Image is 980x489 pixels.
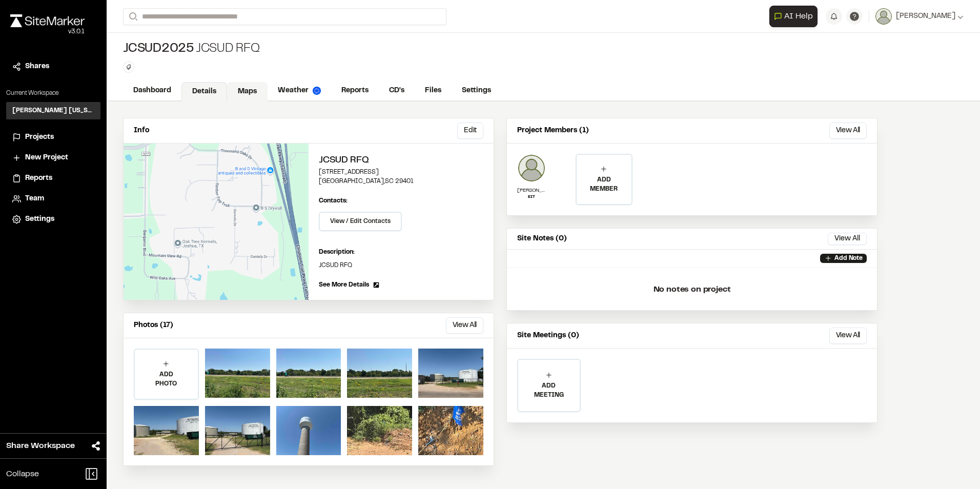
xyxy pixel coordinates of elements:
p: Contacts: [319,196,348,206]
button: Open AI Assistant [769,6,818,27]
a: Maps [227,82,268,101]
p: ADD MEMBER [577,175,631,194]
p: EIT [517,194,546,200]
div: JCSUD RFQ [123,41,260,57]
span: Settings [25,214,54,225]
button: View / Edit Contacts [319,212,402,231]
button: [PERSON_NAME] [875,8,964,25]
p: ADD MEETING [518,381,580,400]
h3: [PERSON_NAME] [US_STATE] [12,106,94,115]
a: Weather [268,81,331,100]
p: Photos (17) [134,320,173,331]
p: [PERSON_NAME] [517,187,546,194]
span: Reports [25,173,52,184]
p: ADD PHOTO [135,370,198,389]
span: Projects [25,132,54,143]
p: Current Workspace [6,89,100,98]
div: Oh geez...please don't... [10,27,85,36]
span: See More Details [319,280,369,290]
span: JCSUD2025 [123,41,194,57]
a: Dashboard [123,81,181,100]
a: Reports [12,173,94,184]
img: User [875,8,892,25]
button: View All [829,123,867,139]
span: Shares [25,61,49,72]
span: Share Workspace [6,440,75,452]
p: [GEOGRAPHIC_DATA] , SC 29401 [319,177,483,186]
img: rebrand.png [10,14,85,27]
a: Files [415,81,452,100]
a: CD's [379,81,415,100]
img: Trent Hargroder [517,154,546,182]
a: Team [12,193,94,205]
p: Info [134,125,149,136]
button: View All [446,317,483,334]
a: Settings [452,81,501,100]
p: Site Notes (0) [517,233,567,244]
span: Team [25,193,44,205]
a: Details [181,82,227,101]
a: Settings [12,214,94,225]
span: Collapse [6,468,39,480]
img: precipai.png [313,87,321,95]
p: Description: [319,248,483,257]
div: Open AI Assistant [769,6,822,27]
p: [STREET_ADDRESS] [319,168,483,177]
button: View All [829,328,867,344]
span: [PERSON_NAME] [896,11,955,22]
span: New Project [25,152,68,164]
a: Reports [331,81,379,100]
button: Edit Tags [123,62,134,73]
button: Edit [457,123,483,139]
a: Shares [12,61,94,72]
h2: JCSUD RFQ [319,154,483,168]
span: AI Help [784,10,813,23]
button: View All [828,233,867,245]
p: No notes on project [515,273,869,306]
p: JCSUD RFQ [319,261,483,270]
p: Add Note [834,254,863,263]
a: New Project [12,152,94,164]
p: Project Members (1) [517,125,589,136]
a: Projects [12,132,94,143]
p: Site Meetings (0) [517,330,579,341]
button: Search [123,8,141,25]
